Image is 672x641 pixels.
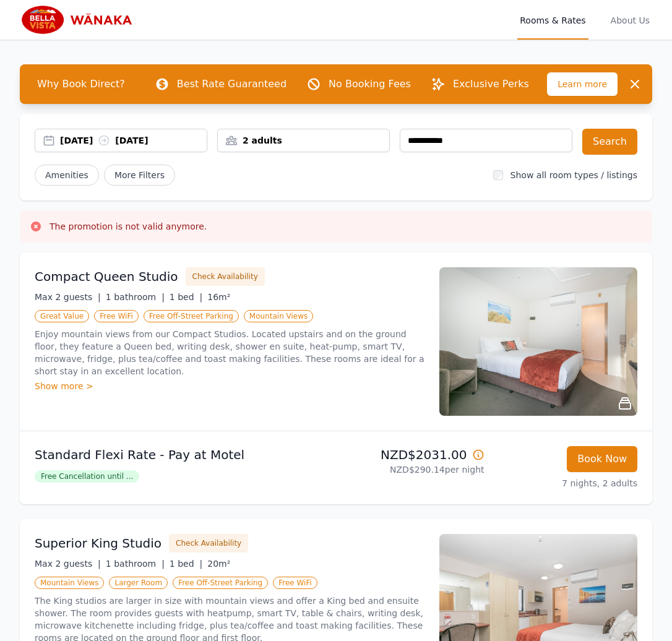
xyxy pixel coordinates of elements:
p: Standard Flexi Rate - Pay at Motel [35,446,331,463]
p: No Booking Fees [329,77,411,92]
span: Free WiFi [94,310,139,322]
button: Amenities [35,165,99,186]
span: Learn more [547,72,618,96]
span: Free WiFi [273,577,317,589]
span: Free Off-Street Parking [144,310,239,322]
img: Bella Vista Wanaka [20,5,139,35]
h3: The promotion is not valid anymore. [50,220,207,233]
h3: Superior King Studio [35,535,162,552]
span: Larger Room [109,577,168,589]
span: 1 bathroom | [106,292,165,302]
span: Mountain Views [244,310,313,322]
p: Exclusive Perks [453,77,529,92]
button: Book Now [567,446,637,472]
span: Why Book Direct? [27,72,135,97]
span: 20m² [207,559,230,569]
div: Show more > [35,380,424,392]
h3: Compact Queen Studio [35,268,178,285]
button: Search [582,129,637,155]
button: Check Availability [186,267,265,286]
span: Mountain Views [35,577,104,589]
div: 2 adults [218,134,389,147]
div: [DATE] [DATE] [60,134,207,147]
span: Free Cancellation until ... [35,470,139,483]
span: 1 bed | [170,292,202,302]
p: NZD$290.14 per night [341,463,485,476]
span: 16m² [207,292,230,302]
p: Enjoy mountain views from our Compact Studios. Located upstairs and on the ground floor, they fea... [35,328,424,377]
p: 7 nights, 2 adults [494,477,638,489]
span: 1 bathroom | [106,559,165,569]
p: NZD$2031.00 [341,446,485,463]
span: More Filters [104,165,175,186]
span: Max 2 guests | [35,559,101,569]
span: Great Value [35,310,89,322]
span: Max 2 guests | [35,292,101,302]
p: Best Rate Guaranteed [177,77,286,92]
button: Check Availability [169,534,248,553]
label: Show all room types / listings [510,170,637,180]
span: 1 bed | [170,559,202,569]
span: Free Off-Street Parking [173,577,268,589]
